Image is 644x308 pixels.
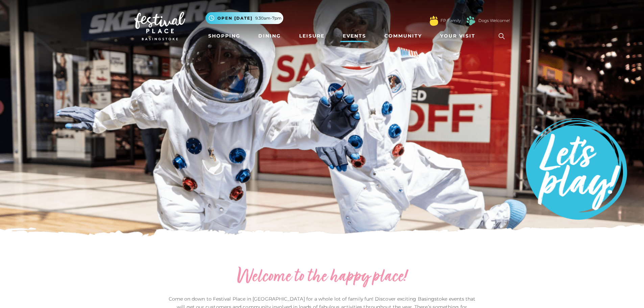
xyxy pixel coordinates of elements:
[206,12,283,24] button: Open [DATE] 9.30am-7pm
[135,12,185,40] img: Festival Place Logo
[437,30,481,42] a: Your Visit
[256,30,284,42] a: Dining
[167,266,478,288] h2: Welcome to the happy place!
[255,15,282,21] span: 9.30am-7pm
[217,15,253,21] span: Open [DATE]
[296,30,327,42] a: Leisure
[382,30,425,42] a: Community
[440,18,461,24] a: FP Family
[206,30,243,42] a: Shopping
[440,32,475,40] span: Your Visit
[340,30,369,42] a: Events
[478,18,510,24] a: Dogs Welcome!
